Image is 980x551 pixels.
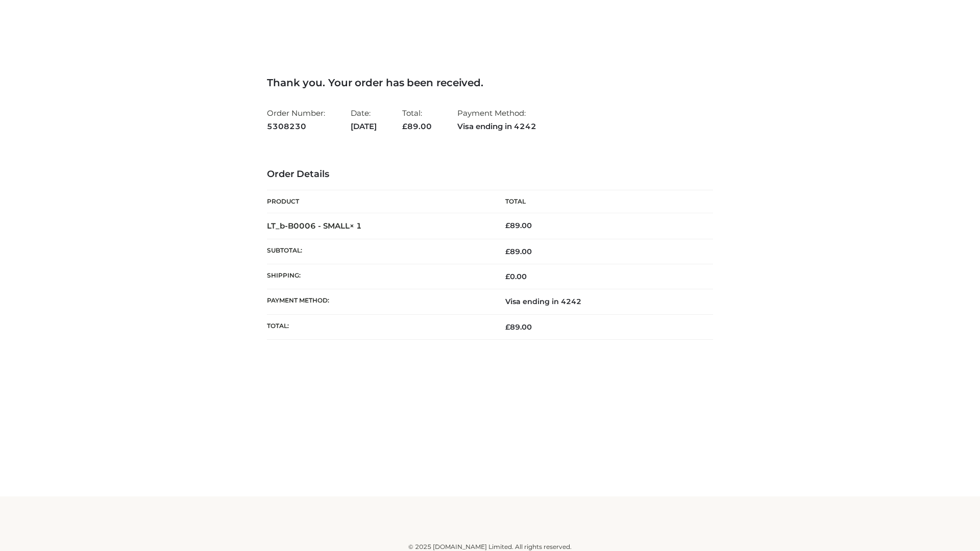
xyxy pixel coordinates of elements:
li: Order Number: [267,104,325,135]
span: £ [505,221,510,230]
strong: Visa ending in 4242 [457,120,536,133]
h3: Order Details [267,169,713,180]
span: £ [402,121,407,131]
span: 89.00 [402,121,432,131]
th: Product [267,190,490,213]
span: £ [505,322,510,332]
li: Payment Method: [457,104,536,135]
th: Total [490,190,713,213]
td: Visa ending in 4242 [490,289,713,314]
li: Total: [402,104,432,135]
bdi: 0.00 [505,272,527,281]
th: Subtotal: [267,239,490,264]
span: 89.00 [505,322,532,332]
li: Date: [351,104,377,135]
bdi: 89.00 [505,221,532,230]
th: Shipping: [267,264,490,289]
th: Total: [267,314,490,339]
span: £ [505,247,510,256]
strong: 5308230 [267,120,325,133]
strong: LT_b-B0006 - SMALL [267,221,362,231]
span: £ [505,272,510,281]
strong: × 1 [350,221,362,231]
h3: Thank you. Your order has been received. [267,77,713,89]
th: Payment method: [267,289,490,314]
span: 89.00 [505,247,532,256]
strong: [DATE] [351,120,377,133]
